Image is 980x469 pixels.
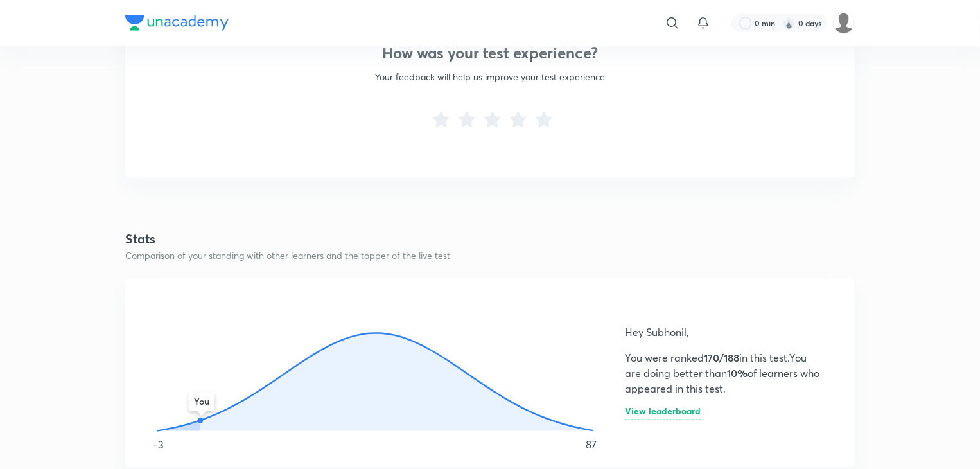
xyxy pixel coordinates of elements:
[171,44,809,62] h3: How was your test experience?
[833,12,855,34] img: Subhonil Ghosal
[125,229,855,249] h4: Stats
[125,15,229,31] img: Company Logo
[194,395,209,407] text: You
[171,70,809,84] p: Your feedback will help us improve your test experience
[783,17,796,30] img: streak
[153,437,164,452] p: -3
[625,407,701,420] h6: View leaderboard
[704,351,739,364] span: 170/188
[625,324,824,340] h5: Hey Subhonil,
[625,350,824,396] p: You were ranked in this test. You are doing better than of learners who appeared in this test.
[727,366,748,380] span: 10%
[586,437,597,452] p: 87
[125,249,855,262] p: Comparison of your standing with other learners and the topper of the live test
